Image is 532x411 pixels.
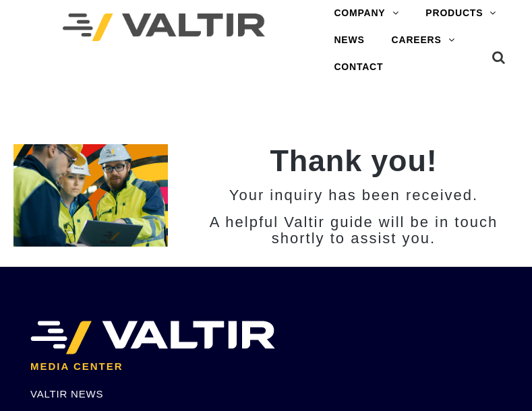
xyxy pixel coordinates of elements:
[378,27,469,54] a: CAREERS
[30,321,275,354] img: VALTIR
[320,27,378,54] a: NEWS
[188,214,519,247] h3: A helpful Valtir guide will be in touch shortly to assist you.
[63,13,265,41] img: Valtir
[30,361,502,373] h2: MEDIA CENTER
[270,144,437,178] strong: Thank you!
[320,54,396,81] a: CONTACT
[30,388,103,400] a: VALTIR NEWS
[188,187,519,203] h3: Your inquiry has been received.
[13,144,169,247] img: 2 Home_Team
